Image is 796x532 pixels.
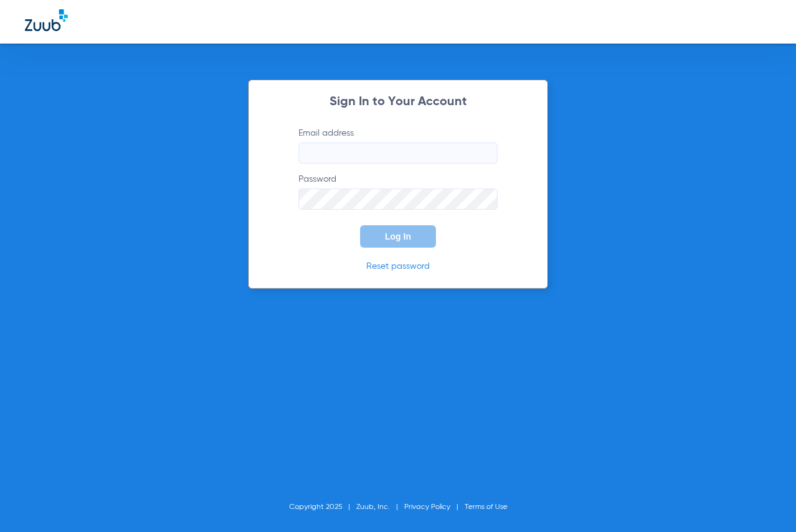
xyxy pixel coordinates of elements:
[298,127,497,164] label: Email address
[360,225,436,248] button: Log In
[734,472,796,532] iframe: Chat Widget
[385,231,411,241] span: Log In
[366,262,430,271] a: Reset password
[465,503,507,511] a: Terms of Use
[298,142,497,164] input: Email address
[25,9,68,31] img: Zuub Logo
[280,96,516,108] h2: Sign In to Your Account
[356,501,404,513] li: Zuub, Inc.
[298,173,497,210] label: Password
[298,189,497,210] input: Password
[404,503,450,511] a: Privacy Policy
[289,501,356,513] li: Copyright 2025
